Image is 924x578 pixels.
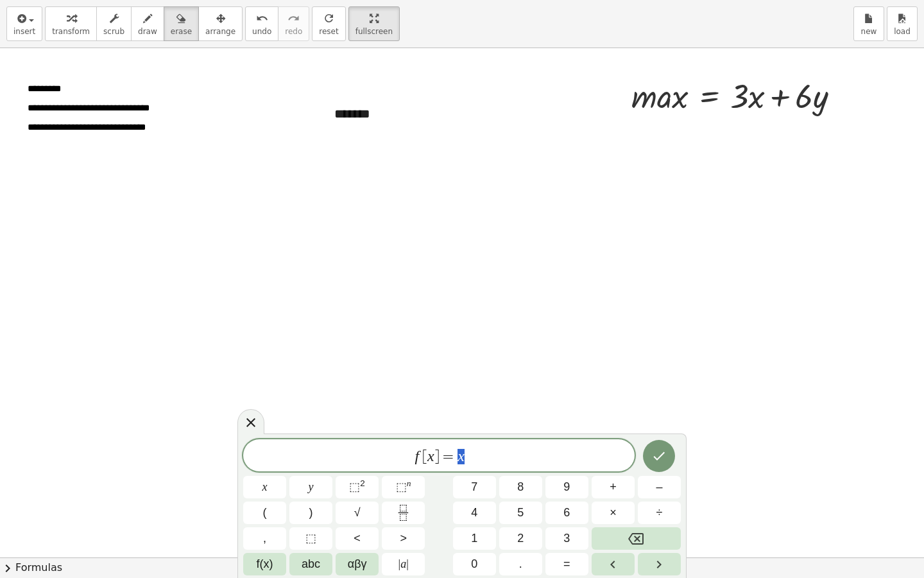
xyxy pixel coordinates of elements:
[422,449,427,464] span: [
[398,556,409,573] span: a
[348,556,367,573] span: αβγ
[517,478,524,496] span: 8
[545,527,588,550] button: 3
[336,502,379,524] button: Square root
[638,553,681,575] button: Right arrow
[471,556,477,573] span: 0
[592,527,681,550] button: Backspace
[382,527,425,550] button: Greater than
[354,530,361,547] span: <
[499,527,542,550] button: 2
[453,527,496,550] button: 1
[164,6,199,41] button: erase
[471,504,477,521] span: 4
[545,553,588,575] button: Equals
[336,527,379,550] button: Less than
[398,557,401,570] span: |
[499,476,542,498] button: 8
[263,530,266,547] span: ,
[656,504,663,521] span: ÷
[563,530,570,547] span: 3
[592,502,635,524] button: Times
[517,530,524,547] span: 2
[312,6,345,41] button: refreshreset
[131,6,164,41] button: draw
[400,530,407,547] span: >
[407,478,411,488] sup: n
[592,553,635,575] button: Left arrow
[545,502,588,524] button: 6
[355,27,393,36] span: fullscreen
[262,478,268,496] span: x
[45,6,97,41] button: transform
[453,553,496,575] button: 0
[545,476,588,498] button: 9
[302,556,320,573] span: abc
[309,478,314,496] span: y
[453,502,496,524] button: 4
[348,6,400,41] button: fullscreen
[287,11,300,26] i: redo
[96,6,132,41] button: scrub
[243,553,286,575] button: Functions
[6,6,42,41] button: insert
[656,478,662,496] span: –
[471,478,477,496] span: 7
[309,504,313,521] span: )
[853,6,884,41] button: new
[610,504,617,521] span: ×
[434,449,440,464] span: ]
[406,557,409,570] span: |
[245,6,278,41] button: undoundo
[382,502,425,524] button: Fraction
[563,556,570,573] span: =
[453,476,496,498] button: 7
[471,530,477,547] span: 1
[252,27,271,36] span: undo
[458,448,465,464] var: x
[499,553,542,575] button: .
[894,27,911,36] span: load
[13,27,35,36] span: insert
[427,448,434,464] var: x
[887,6,918,41] button: load
[285,27,302,36] span: redo
[289,553,332,575] button: Alphabet
[243,527,286,550] button: ,
[610,478,617,496] span: +
[519,556,522,573] span: .
[205,27,235,36] span: arrange
[257,556,273,573] span: f(x)
[563,504,570,521] span: 6
[638,476,681,498] button: Minus
[415,448,419,464] var: f
[289,476,332,498] button: y
[638,502,681,524] button: Divide
[336,553,379,575] button: Greek alphabet
[360,478,365,488] sup: 2
[198,6,243,41] button: arrange
[323,11,335,26] i: refresh
[349,480,360,493] span: ⬚
[517,504,524,521] span: 5
[396,480,407,493] span: ⬚
[563,478,570,496] span: 9
[499,502,542,524] button: 5
[305,530,316,547] span: ⬚
[354,504,361,521] span: √
[138,27,157,36] span: draw
[592,476,635,498] button: Plus
[256,11,268,26] i: undo
[319,27,338,36] span: reset
[861,27,877,36] span: new
[52,27,90,36] span: transform
[263,504,267,521] span: (
[289,527,332,550] button: Placeholder
[440,449,458,464] span: =
[289,502,332,524] button: )
[336,476,379,498] button: Squared
[278,6,309,41] button: redoredo
[382,553,425,575] button: Absolute value
[243,502,286,524] button: (
[243,476,286,498] button: x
